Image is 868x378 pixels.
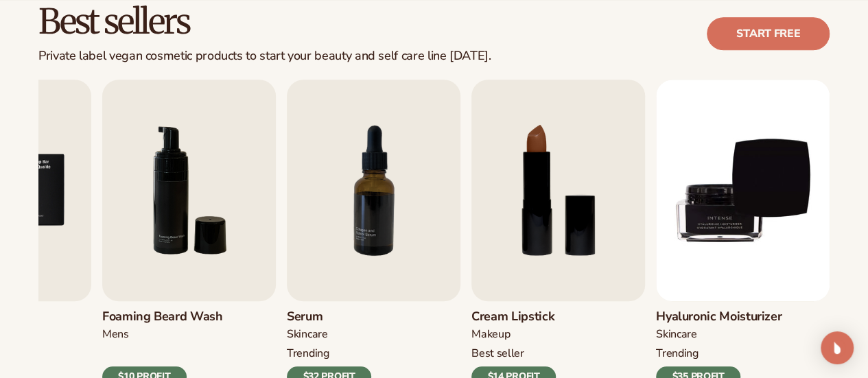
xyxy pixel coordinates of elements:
[287,309,371,324] h3: Serum
[707,17,830,50] a: Start free
[102,327,223,342] div: mens
[656,309,782,324] h3: Hyaluronic moisturizer
[656,346,782,361] div: TRENDING
[471,346,556,361] div: BEST SELLER
[471,327,556,342] div: MAKEUP
[471,309,556,324] h3: Cream Lipstick
[38,4,491,40] h2: Best sellers
[38,49,491,64] div: Private label vegan cosmetic products to start your beauty and self care line [DATE].
[656,327,782,342] div: SKINCARE
[102,309,223,324] h3: Foaming beard wash
[287,327,371,342] div: SKINCARE
[821,331,854,364] div: Open Intercom Messenger
[287,346,371,361] div: TRENDING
